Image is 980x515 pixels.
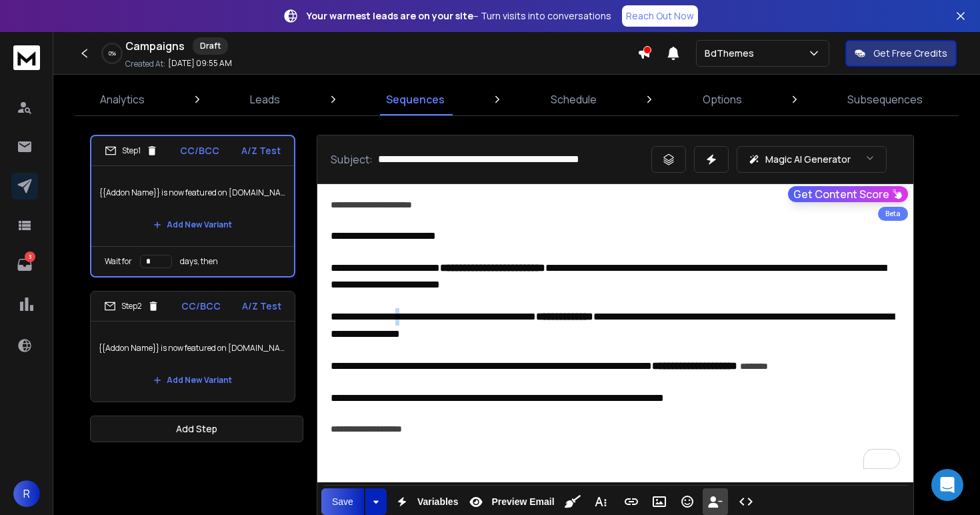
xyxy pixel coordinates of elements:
[105,145,158,157] div: Step 1
[143,211,243,238] button: Add New Variant
[703,91,742,107] p: Options
[626,9,694,23] p: Reach Out Now
[125,59,165,69] p: Created At:
[180,144,219,157] p: CC/BCC
[931,469,963,501] div: Open Intercom Messenger
[13,480,40,507] button: R
[543,83,605,115] a: Schedule
[788,186,908,202] button: Get Content Score
[241,144,281,157] p: A/Z Test
[104,300,159,312] div: Step 2
[619,488,644,515] button: Insert Link (⌘K)
[331,151,373,167] p: Subject:
[307,9,473,22] strong: Your warmest leads are on your site
[847,91,923,107] p: Subsequences
[250,91,280,107] p: Leads
[878,207,908,221] div: Beta
[588,488,613,515] button: More Text
[489,496,557,508] span: Preview Email
[193,37,228,55] div: Draft
[105,256,132,267] p: Wait for
[765,153,851,166] p: Magic AI Generator
[321,488,364,515] button: Save
[307,9,611,23] p: – Turn visits into conversations
[242,83,288,115] a: Leads
[378,83,453,115] a: Sequences
[733,488,759,515] button: Code View
[92,83,153,115] a: Analytics
[99,330,287,367] p: {{Addon Name}} is now featured on [DOMAIN_NAME]
[90,416,303,442] button: Add Step
[705,47,759,60] p: BdThemes
[125,38,185,54] h1: Campaigns
[181,300,221,313] p: CC/BCC
[180,256,218,267] p: days, then
[647,488,672,515] button: Insert Image (⌘P)
[845,40,957,67] button: Get Free Credits
[143,367,243,394] button: Add New Variant
[551,91,597,107] p: Schedule
[389,488,461,515] button: Variables
[99,174,286,211] p: {{Addon Name}} is now featured on [DOMAIN_NAME]
[11,251,38,278] a: 3
[839,83,931,115] a: Subsequences
[463,488,557,515] button: Preview Email
[13,45,40,70] img: logo
[386,91,445,107] p: Sequences
[168,58,232,69] p: [DATE] 09:55 AM
[100,91,145,107] p: Analytics
[873,47,947,60] p: Get Free Credits
[675,488,700,515] button: Emoticons
[415,496,461,508] span: Variables
[109,49,116,57] p: 0 %
[560,488,585,515] button: Clean HTML
[622,5,698,27] a: Reach Out Now
[242,300,281,313] p: A/Z Test
[737,146,887,173] button: Magic AI Generator
[25,251,35,262] p: 3
[317,184,913,482] div: To enrich screen reader interactions, please activate Accessibility in Grammarly extension settings
[695,83,750,115] a: Options
[90,135,295,278] li: Step1CC/BCCA/Z Test{{Addon Name}} is now featured on [DOMAIN_NAME]Add New VariantWait fordays, then
[90,291,295,402] li: Step2CC/BCCA/Z Test{{Addon Name}} is now featured on [DOMAIN_NAME]Add New Variant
